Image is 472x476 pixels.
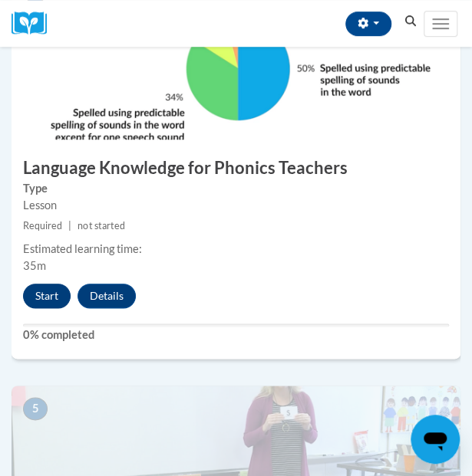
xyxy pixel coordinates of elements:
span: | [68,220,71,231]
iframe: Button to launch messaging window [411,415,460,464]
button: Details [78,284,136,308]
a: Cox Campus [12,11,58,35]
label: Type [23,180,449,197]
button: Account Settings [345,11,391,36]
span: 5 [23,397,48,420]
img: Logo brand [12,11,58,35]
label: 0% completed [23,327,449,343]
button: Start [23,284,71,308]
h3: Language Knowledge for Phonics Teachers [12,156,460,180]
span: not started [78,220,124,231]
div: Estimated learning time: [23,241,449,258]
span: 35m [23,259,46,272]
span: Required [23,220,62,231]
button: Search [399,12,422,31]
div: Lesson [23,197,449,214]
